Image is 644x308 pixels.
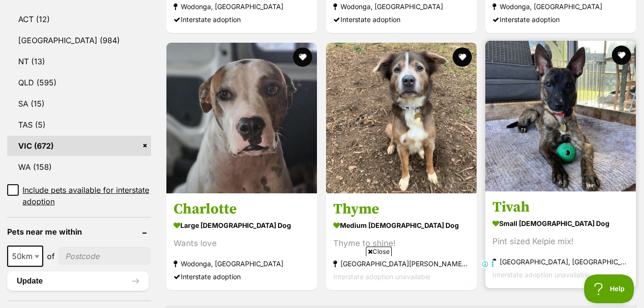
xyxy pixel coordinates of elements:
[333,237,469,250] div: Thyme to shine!
[492,0,629,13] strong: Wodonga, [GEOGRAPHIC_DATA]
[7,227,151,236] header: Pets near me within
[293,47,312,67] button: favourite
[7,246,43,267] span: 50km
[59,247,151,265] input: postcode
[47,250,55,262] span: of
[174,13,310,26] div: Interstate adoption
[7,157,151,177] a: WA (158)
[174,218,310,232] strong: large [DEMOGRAPHIC_DATA] Dog
[485,41,636,191] img: Tivah - Australian Kelpie Dog
[333,13,469,26] div: Interstate adoption
[8,249,42,263] span: 50km
[333,0,469,13] strong: Wodonga, [GEOGRAPHIC_DATA]
[7,272,149,291] button: Update
[7,136,151,156] a: VIC (672)
[148,260,497,303] iframe: Advertisement
[333,218,469,232] strong: medium [DEMOGRAPHIC_DATA] Dog
[366,247,392,256] span: Close
[7,184,151,207] a: Include pets available for interstate adoption
[23,184,151,207] span: Include pets available for interstate adoption
[492,235,629,248] div: Pint sized Kelpie mix!
[166,193,317,290] a: Charlotte large [DEMOGRAPHIC_DATA] Dog Wants love Wodonga, [GEOGRAPHIC_DATA] Interstate adoption
[485,191,636,288] a: Tivah small [DEMOGRAPHIC_DATA] Dog Pint sized Kelpie mix! [GEOGRAPHIC_DATA], [GEOGRAPHIC_DATA] In...
[612,46,631,65] button: favourite
[492,13,629,26] div: Interstate adoption
[333,200,469,218] h3: Thyme
[174,200,310,218] h3: Charlotte
[492,216,629,230] strong: small [DEMOGRAPHIC_DATA] Dog
[326,193,477,290] a: Thyme medium [DEMOGRAPHIC_DATA] Dog Thyme to shine! [GEOGRAPHIC_DATA][PERSON_NAME][GEOGRAPHIC_DAT...
[174,0,310,13] strong: Wodonga, [GEOGRAPHIC_DATA]
[7,9,151,29] a: ACT (12)
[492,198,629,216] h3: Tivah
[7,94,151,114] a: SA (15)
[7,51,151,71] a: NT (13)
[7,72,151,93] a: QLD (595)
[7,30,151,50] a: [GEOGRAPHIC_DATA] (984)
[452,47,471,67] button: favourite
[326,43,477,193] img: Thyme - Border Collie Dog
[166,43,317,193] img: Charlotte - Bull Arab Dog
[584,274,634,303] iframe: Help Scout Beacon - Open
[492,255,629,268] strong: [GEOGRAPHIC_DATA], [GEOGRAPHIC_DATA]
[7,115,151,135] a: TAS (5)
[492,271,590,279] span: Interstate adoption unavailable
[174,237,310,250] div: Wants love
